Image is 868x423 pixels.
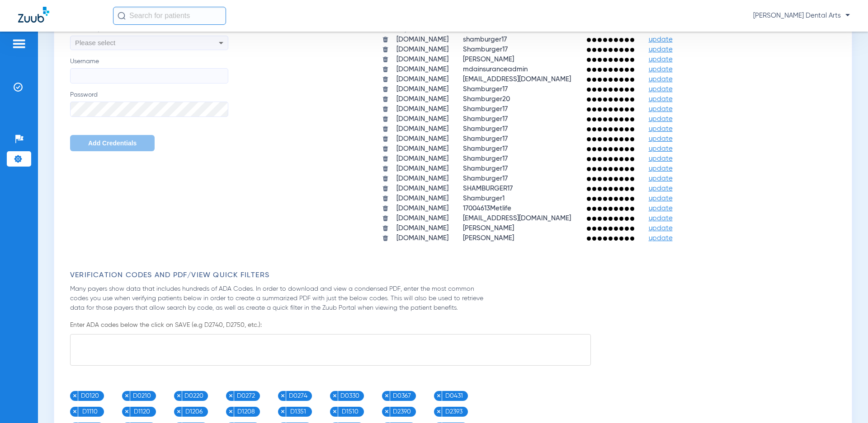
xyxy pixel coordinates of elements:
td: [DOMAIN_NAME] [390,224,455,233]
input: Search for patients [113,7,226,25]
span: Shamburger17 [463,135,508,142]
img: x.svg [384,393,389,398]
img: trash.svg [382,235,389,242]
span: Shamburger17 [463,165,508,172]
img: x.svg [332,393,337,398]
span: D0330 [338,391,362,401]
img: x.svg [72,393,77,398]
img: x.svg [228,393,233,398]
span: Shamburger17 [463,145,508,152]
img: trash.svg [382,145,389,152]
span: Shamburger17 [463,175,508,182]
span: update [649,195,673,202]
span: update [649,56,673,63]
img: trash.svg [382,46,389,53]
img: Search Icon [118,12,126,20]
td: [DOMAIN_NAME] [390,45,455,54]
img: trash.svg [382,205,389,212]
img: x.svg [332,409,337,414]
span: D1110 [78,407,102,417]
td: [DOMAIN_NAME] [390,154,455,163]
label: Username [70,57,228,84]
img: trash.svg [382,96,389,102]
input: Password [70,102,228,117]
span: D0272 [234,391,258,401]
span: D2393 [442,407,466,417]
img: Zuub Logo [18,7,49,23]
p: Many payers show data that includes hundreds of ADA Codes. In order to download and view a conden... [70,284,494,313]
img: x.svg [280,409,285,414]
label: Password [70,90,228,117]
span: Shamburger20 [463,96,510,102]
span: D1120 [130,407,154,417]
td: [DOMAIN_NAME] [390,194,455,203]
td: [DOMAIN_NAME] [390,234,455,243]
span: [EMAIL_ADDRESS][DOMAIN_NAME] [463,215,571,222]
span: [PERSON_NAME] [463,225,514,232]
img: x.svg [280,393,285,398]
span: update [649,165,673,172]
img: x.svg [384,409,389,414]
td: [DOMAIN_NAME] [390,135,455,144]
span: update [649,185,673,192]
span: update [649,76,673,83]
img: x.svg [436,393,441,398]
span: Shamburger17 [463,86,508,93]
img: x.svg [436,409,441,414]
img: trash.svg [382,126,389,132]
span: update [649,106,673,112]
img: x.svg [72,409,77,414]
input: Username [70,68,228,84]
img: hamburger-icon [12,38,26,49]
td: [DOMAIN_NAME] [390,214,455,223]
td: [DOMAIN_NAME] [390,75,455,84]
img: trash.svg [382,135,389,142]
span: D0274 [286,391,310,401]
span: update [649,175,673,182]
td: [DOMAIN_NAME] [390,125,455,134]
p: Enter ADA codes below the click on SAVE (e.g D2740, D2750, etc.): [70,321,840,330]
span: D2390 [390,407,414,417]
img: trash.svg [382,225,389,232]
span: update [649,135,673,142]
img: trash.svg [382,56,389,63]
img: x.svg [124,409,129,414]
img: trash.svg [382,116,389,122]
td: [DOMAIN_NAME] [390,164,455,173]
td: [DOMAIN_NAME] [390,95,455,104]
td: [DOMAIN_NAME] [390,174,455,183]
img: trash.svg [382,66,389,73]
img: x.svg [176,409,181,414]
span: shamburger17 [463,36,507,43]
img: x.svg [124,393,129,398]
span: update [649,235,673,242]
span: Shamburger1 [463,195,505,202]
span: Shamburger17 [463,116,508,122]
span: D0367 [390,391,414,401]
td: [DOMAIN_NAME] [390,184,455,193]
span: update [649,116,673,122]
td: [DOMAIN_NAME] [390,65,455,74]
span: Shamburger17 [463,106,508,112]
span: D1351 [286,407,310,417]
span: 17004613Metlife [463,205,511,212]
td: [DOMAIN_NAME] [390,144,455,153]
span: D0431 [442,391,466,401]
img: trash.svg [382,165,389,172]
span: update [649,145,673,152]
span: Shamburger17 [463,126,508,132]
span: update [649,126,673,132]
span: update [649,46,673,53]
img: trash.svg [382,185,389,192]
span: D1206 [182,407,206,417]
span: [PERSON_NAME] [463,56,514,63]
span: Shamburger17 [463,46,508,53]
span: SHAMBURGER17 [463,185,513,192]
span: update [649,96,673,102]
td: [DOMAIN_NAME] [390,55,455,64]
span: D0120 [78,391,102,401]
img: trash.svg [382,86,389,93]
span: update [649,225,673,232]
span: [EMAIL_ADDRESS][DOMAIN_NAME] [463,76,571,83]
span: update [649,155,673,162]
